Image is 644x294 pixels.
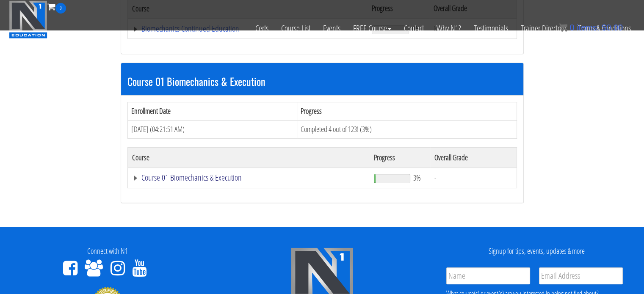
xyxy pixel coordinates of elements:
[55,3,66,14] span: 0
[132,173,366,182] a: Course 01 Biomechanics & Execution
[430,147,517,168] th: Overall Grade
[370,147,430,168] th: Progress
[398,14,430,43] a: Contact
[127,76,517,87] h3: Course 01 Biomechanics & Execution
[539,267,623,284] input: Email Address
[297,102,517,121] th: Progress
[559,23,623,32] a: 0 items: $0.00
[297,120,517,138] td: Completed 4 out of 123! (3%)
[6,247,208,256] h4: Connect with N1
[430,14,467,43] a: Why N1?
[602,23,606,32] span: $
[249,14,275,43] a: Certs
[514,14,572,43] a: Trainer Directory
[9,0,47,38] img: n1-education
[569,23,574,32] span: 0
[559,23,567,32] img: icon11.png
[317,14,347,43] a: Events
[413,173,421,182] span: 3%
[127,102,297,121] th: Enrollment Date
[347,14,398,43] a: FREE Course
[446,267,530,284] input: Name
[127,120,297,138] td: [DATE] (04:21:51 AM)
[572,14,637,43] a: Terms & Conditions
[436,247,638,256] h4: Signup for tips, events, updates & more
[430,168,517,188] td: -
[47,1,66,12] a: 0
[275,14,317,43] a: Course List
[602,23,623,32] bdi: 0.00
[577,23,599,32] span: items:
[127,147,370,168] th: Course
[467,14,514,43] a: Testimonials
